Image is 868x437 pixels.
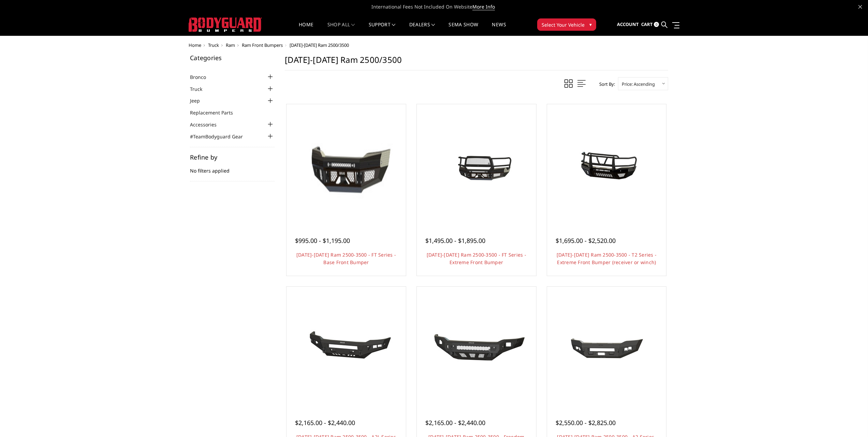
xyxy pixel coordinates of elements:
span: $2,165.00 - $2,440.00 [425,419,485,427]
span: $2,550.00 - $2,825.00 [556,419,616,427]
h1: [DATE]-[DATE] Ram 2500/3500 [285,55,668,70]
span: 0 [654,22,659,27]
a: Bronco [190,73,215,81]
img: 2019-2024 Ram 2500-3500 - A2L Series - Base Front Bumper (Non-Winch) [292,321,401,372]
span: [DATE]-[DATE] Ram 2500/3500 [290,42,349,48]
a: Cart 0 [641,15,659,34]
a: Support [369,22,396,36]
a: Ram [226,42,235,48]
div: No filters applied [190,154,275,181]
a: Jeep [190,97,208,104]
span: Account [617,21,639,27]
h5: Refine by [190,154,275,160]
a: 2019-2024 Ram 2500-3500 - A2L Series - Base Front Bumper (Non-Winch) [288,288,404,405]
span: Cart [641,21,653,27]
a: Accessories [190,121,225,128]
a: 2019-2025 Ram 2500-3500 - A2 Series- Base Front Bumper (winch mount) [549,288,665,405]
a: shop all [327,22,355,36]
a: News [492,22,506,36]
a: 2019-2026 Ram 2500-3500 - T2 Series - Extreme Front Bumper (receiver or winch) 2019-2026 Ram 2500... [549,106,665,222]
span: ▾ [589,21,592,28]
span: $995.00 - $1,195.00 [295,236,350,245]
img: 2019-2025 Ram 2500-3500 - Freedom Series - Base Front Bumper (non-winch) [422,321,531,372]
a: Home [299,22,313,36]
a: SEMA Show [448,22,478,36]
a: Dealers [409,22,435,36]
a: 2019-2025 Ram 2500-3500 - Freedom Series - Base Front Bumper (non-winch) 2019-2025 Ram 2500-3500 ... [418,288,534,405]
a: [DATE]-[DATE] Ram 2500-3500 - FT Series - Extreme Front Bumper [427,251,526,265]
img: BODYGUARD BUMPERS [189,17,262,32]
a: [DATE]-[DATE] Ram 2500-3500 - T2 Series - Extreme Front Bumper (receiver or winch) [557,251,657,265]
span: $2,165.00 - $2,440.00 [295,419,355,427]
button: Select Your Vehicle [537,18,596,31]
span: $1,695.00 - $2,520.00 [556,236,616,245]
a: Truck [190,85,211,93]
span: Select Your Vehicle [542,21,585,28]
a: Ram Front Bumpers [242,42,283,48]
label: Sort By: [595,79,615,89]
img: 2019-2025 Ram 2500-3500 - FT Series - Base Front Bumper [288,106,404,222]
span: $1,495.00 - $1,895.00 [425,236,485,245]
img: 2019-2026 Ram 2500-3500 - T2 Series - Extreme Front Bumper (receiver or winch) [552,138,661,190]
a: Home [189,42,201,48]
a: Replacement Parts [190,109,241,116]
a: 2019-2026 Ram 2500-3500 - FT Series - Extreme Front Bumper 2019-2026 Ram 2500-3500 - FT Series - ... [418,106,534,222]
a: [DATE]-[DATE] Ram 2500-3500 - FT Series - Base Front Bumper [296,251,396,265]
a: Truck [208,42,219,48]
a: #TeamBodyguard Gear [190,133,251,140]
a: Account [617,15,639,34]
img: 2019-2025 Ram 2500-3500 - A2 Series- Base Front Bumper (winch mount) [552,322,661,371]
a: More Info [472,3,495,10]
h5: Categories [190,55,275,61]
